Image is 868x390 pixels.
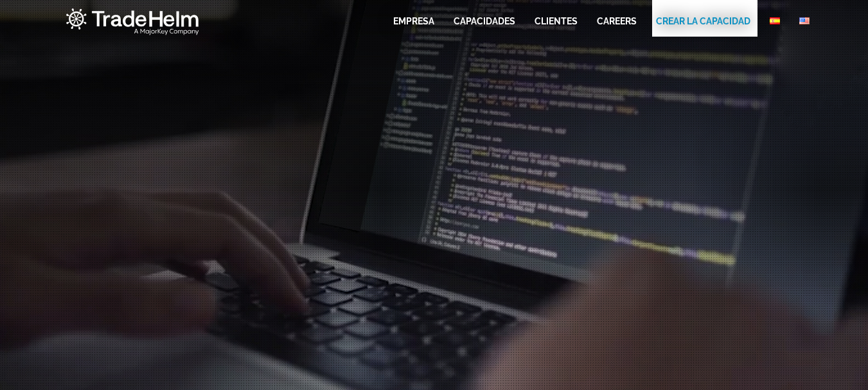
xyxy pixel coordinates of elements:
[656,15,750,28] a: Crear La Capacidad
[393,15,434,28] a: EMPRESA
[597,15,637,28] a: CAREERS
[454,15,515,28] a: Capacidades
[799,17,810,24] img: English
[535,15,578,28] a: Clientes
[770,17,780,24] img: Español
